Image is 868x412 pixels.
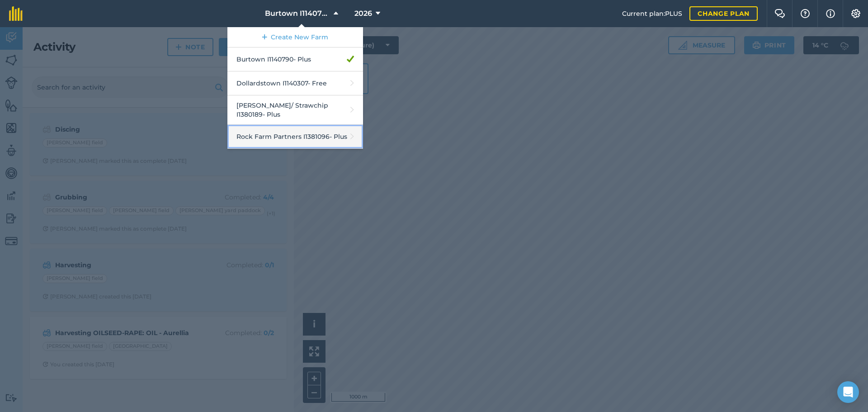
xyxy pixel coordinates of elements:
[354,8,372,19] span: 2026
[227,71,363,95] a: Dollardstown I1140307- Free
[9,6,23,21] img: fieldmargin Logo
[227,47,363,71] a: Burtown I1140790- Plus
[800,9,811,18] img: A question mark icon
[850,9,861,18] img: A cog icon
[689,6,758,21] a: Change plan
[826,8,835,19] img: svg+xml;base64,PHN2ZyB4bWxucz0iaHR0cDovL3d3dy53My5vcmcvMjAwMC9zdmciIHdpZHRoPSIxNyIgaGVpZ2h0PSIxNy...
[837,381,859,403] div: Open Intercom Messenger
[227,27,363,47] a: Create New Farm
[265,8,330,19] span: Burtown I1140790
[227,95,363,125] a: [PERSON_NAME]/ Strawchip I1380189- Plus
[622,9,682,19] span: Current plan : PLUS
[774,9,785,18] img: Two speech bubbles overlapping with the left bubble in the forefront
[227,125,363,149] a: Rock Farm Partners I1381096- Plus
